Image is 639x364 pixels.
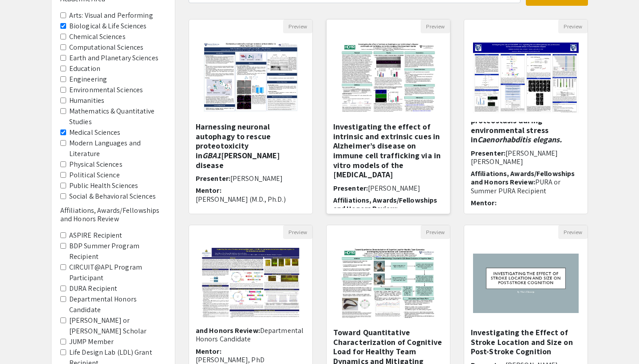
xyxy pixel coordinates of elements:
[69,74,107,85] label: Engineering
[69,10,153,21] label: Arts: Visual and Performing
[471,169,575,187] span: Affiliations, Awards/Fellowships and Honors Review:
[332,239,444,328] img: <p><span style="background-color: transparent; color: rgb(0, 0, 0);">Toward Quantitative Characte...
[196,174,306,183] h6: Presenter:
[333,184,443,192] h6: Presenter:
[464,19,588,214] div: Open Presentation <p>Investigating the role of FOXO/DAF-16 in regulating the microRNA pathway and...
[69,53,158,63] label: Earth and Planetary Sciences
[7,324,38,357] iframe: Chat
[69,283,117,294] label: DURA Recipient
[558,225,588,239] button: Preview
[471,87,581,145] h5: Investigating the role of FOXO/DAF-16 in regulating the microRNA pathway and proteostasis during ...
[69,42,143,53] label: Computational Sciences
[332,33,444,122] img: <p>Investigating the effect of intrinsic and extrinsic cues in Alzheimer’s disease on immune cell...
[558,20,588,33] button: Preview
[69,262,166,283] label: CIRCUIT@APL Program Participant
[194,33,307,122] img: <p><span style="color: rgb(62, 62, 62);">Harnessing neuronal autophagy to rescue proteotoxicity i...
[471,149,558,166] span: [PERSON_NAME] [PERSON_NAME]
[192,239,309,328] img: <p>Exploring the role of N-myc downregulated gene 1 (NDRG1), a prostate metastasis suppressor gen...
[69,63,100,74] label: Education
[326,19,450,214] div: Open Presentation <p>Investigating the effect of intrinsic and extrinsic cues in Alzheimer’s dise...
[196,326,304,344] span: Departmental Honors Candidate
[283,225,312,239] button: Preview
[196,356,306,364] p: [PERSON_NAME], PhD
[69,337,114,347] label: JUMP Member
[421,20,450,33] button: Preview
[69,170,120,180] label: Political Science
[333,122,443,180] h5: Investigating the effect of intrinsic and extrinsic cues in Alzheimer’s disease on immune cell tr...
[69,95,104,106] label: Humanities
[69,31,126,42] label: Chemical Sciences
[471,207,581,224] p: [PERSON_NAME], Ph.D., and [PERSON_NAME], Ph.D.
[69,138,166,159] label: Modern Languages and Literature
[69,159,122,170] label: Physical Sciences
[69,127,121,138] label: Medical Sciences
[69,315,166,337] label: [PERSON_NAME] or [PERSON_NAME] Scholar
[69,191,156,202] label: Social & Behavioral Sciences
[69,241,166,262] label: BDP Summer Program Recipient
[69,106,166,127] label: Mathematics & Quantitative Studies
[471,328,581,356] h5: Investigating the Effect of Stroke Location and Size on Post-Stroke Cognition
[421,225,450,239] button: Preview
[471,149,581,166] h6: Presenter:
[69,230,122,241] label: ASPIRE Recipient
[202,150,221,160] em: GBA1
[368,184,420,193] span: [PERSON_NAME]
[69,180,138,191] label: Public Health Sciences
[471,198,497,207] span: Mentor:
[196,122,306,170] h5: Harnessing neuronal autophagy to rescue proteotoxicity in [PERSON_NAME] disease
[464,245,588,322] img: <p><span style="color: rgb(38, 38, 38);">Investigating the Effect of Stroke Location and Size on ...
[189,19,313,214] div: Open Presentation <p><span style="color: rgb(62, 62, 62);">Harnessing neuronal autophagy to rescu...
[283,20,312,33] button: Preview
[69,294,166,315] label: Departmental Honors Candidate
[464,34,588,122] img: <p>Investigating the role of FOXO/DAF-16 in regulating the microRNA pathway and proteostasis duri...
[69,21,147,31] label: Biological & Life Sciences
[333,196,437,213] span: Affiliations, Awards/Fellowships and Honors Review:
[230,174,283,183] span: [PERSON_NAME]
[60,206,166,223] h6: Affiliations, Awards/Fellowships and Honors Review
[196,195,306,204] p: [PERSON_NAME] (M.D., Ph.D.)
[477,134,562,145] em: Caenorhabditis elegans.
[69,85,143,95] label: Environmental Sciences
[471,177,561,195] span: PURA or Summer PURA Recipient
[196,186,221,195] span: Mentor:
[196,347,221,356] span: Mentor:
